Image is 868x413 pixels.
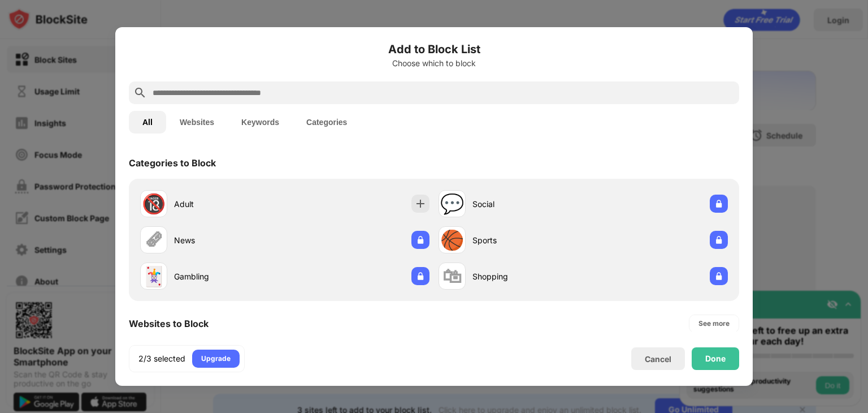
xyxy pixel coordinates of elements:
div: Upgrade [201,353,231,364]
button: All [129,111,166,134]
div: Social [472,198,583,210]
h6: Add to Block List [129,41,739,58]
button: Categories [293,111,361,134]
div: Cancel [645,354,671,364]
div: Gambling [174,270,285,282]
div: Done [705,354,726,363]
div: Sports [472,234,583,246]
div: 🛍 [442,265,462,288]
div: News [174,234,285,246]
div: Websites to Block [129,318,209,329]
div: Shopping [472,270,583,282]
button: Websites [166,111,228,134]
div: 🃏 [142,265,166,288]
div: 🗞 [144,229,163,252]
div: 💬 [440,192,464,216]
div: 🏀 [440,229,464,252]
img: search.svg [133,86,147,100]
div: 🔞 [142,192,166,216]
button: Keywords [228,111,293,134]
div: See more [698,318,730,329]
div: Categories to Block [129,157,216,169]
div: Adult [174,198,285,210]
div: Choose which to block [129,59,739,68]
div: 2/3 selected [138,353,185,364]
